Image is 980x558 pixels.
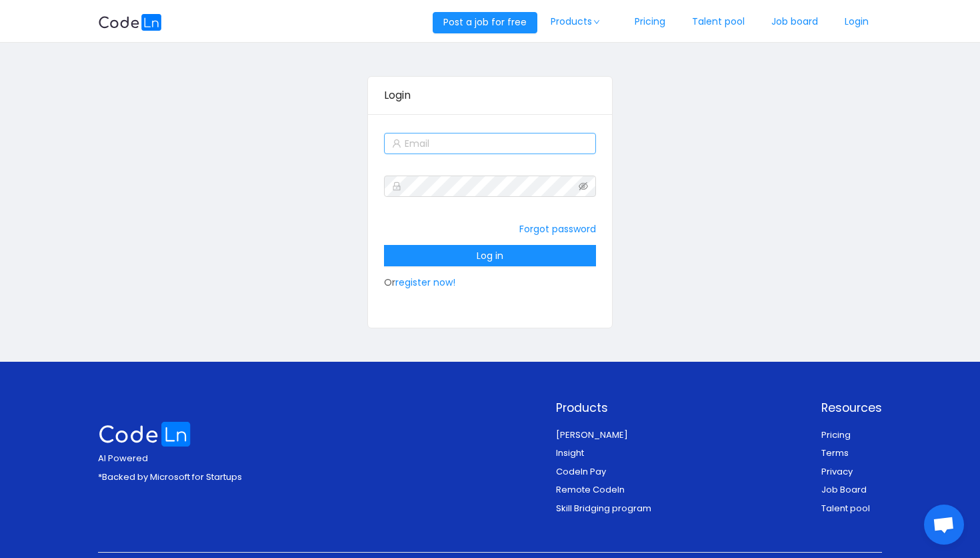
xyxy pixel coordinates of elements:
input: Email [384,133,596,154]
a: Insight [556,447,584,459]
a: Codeln Pay [556,465,606,478]
a: [PERSON_NAME] [556,429,628,441]
div: Login [384,77,596,114]
a: Privacy [821,465,853,478]
a: Pricing [821,429,851,441]
button: Post a job for free [433,12,537,33]
a: Talent pool [821,502,870,515]
a: Terms [821,447,849,459]
p: Resources [821,399,882,416]
a: Forgot password [519,222,596,236]
a: Remote Codeln [556,483,625,496]
a: register now! [395,276,455,289]
div: Open chat [924,505,964,545]
button: Log in [384,245,596,266]
img: logobg.f302741d.svg [98,14,162,31]
span: AI Powered [98,452,148,465]
i: icon: down [593,19,601,25]
span: Or [384,249,596,289]
a: Skill Bridging program [556,502,651,515]
a: Job Board [821,483,867,496]
i: icon: lock [392,182,401,191]
p: *Backed by Microsoft for Startups [98,471,242,484]
p: Products [556,399,651,416]
a: Post a job for free [433,15,537,29]
i: icon: eye-invisible [579,182,588,191]
i: icon: user [392,139,401,148]
img: logo [98,422,191,447]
